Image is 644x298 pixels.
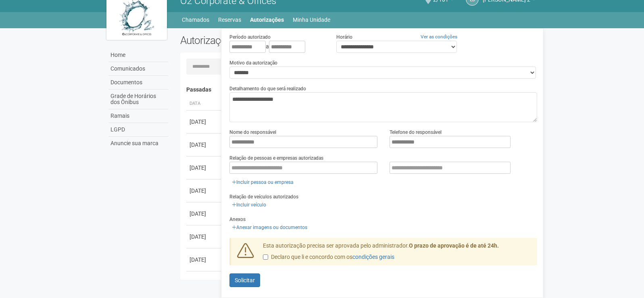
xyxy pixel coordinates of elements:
a: Minha Unidade [293,14,330,25]
a: Ver as condições [421,34,457,40]
label: Nome do responsável [229,129,276,136]
a: Incluir pessoa ou empresa [229,178,296,187]
div: [DATE] [190,141,219,149]
div: a [229,41,324,53]
a: Home [108,48,168,62]
a: LGPD [108,123,168,137]
a: Comunicados [108,62,168,76]
th: Data [186,97,223,110]
a: condições gerais [352,254,394,260]
a: Anexar imagens ou documentos [229,223,310,232]
label: Motivo da autorização [229,59,277,67]
a: Ramais [108,109,168,123]
input: Declaro que li e concordo com oscondições gerais [263,254,268,260]
a: Chamados [182,14,209,25]
label: Relação de pessoas e empresas autorizadas [229,154,323,162]
label: Telefone do responsável [390,129,442,136]
a: Autorizações [250,14,284,25]
strong: O prazo de aprovação é de até 24h. [409,242,499,249]
a: Documentos [108,76,168,90]
label: Relação de veículos autorizados [229,193,298,200]
div: [DATE] [190,233,219,241]
span: Solicitar [235,277,255,283]
a: Anuncie sua marca [108,137,168,150]
div: [DATE] [190,164,219,172]
a: Reservas [218,14,241,25]
button: Solicitar [229,273,260,287]
div: Esta autorização precisa ser aprovada pelo administrador. [257,242,538,265]
div: [DATE] [190,118,219,126]
label: Período autorizado [229,33,271,41]
label: Detalhamento do que será realizado [229,85,306,92]
h2: Autorizações [180,34,353,46]
div: [DATE] [190,256,219,264]
a: Grade de Horários dos Ônibus [108,90,168,109]
a: Incluir veículo [229,200,269,209]
label: Declaro que li e concordo com os [263,253,394,261]
div: [DATE] [190,187,219,195]
div: [DATE] [190,210,219,218]
label: Horário [336,33,352,41]
h4: Passadas [186,87,532,93]
label: Anexos [229,216,246,223]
